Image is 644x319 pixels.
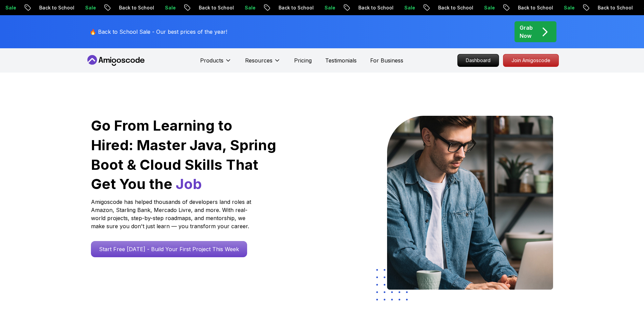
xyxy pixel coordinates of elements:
a: Pricing [294,56,312,64]
p: Back to School [167,4,213,11]
p: Sale [213,4,235,11]
p: Grab Now [520,24,533,40]
a: Dashboard [457,54,499,67]
p: Sale [133,4,155,11]
p: Back to School [7,4,53,11]
p: Back to School [566,4,612,11]
img: hero [387,116,553,290]
p: Sale [532,4,554,11]
a: Testimonials [325,56,357,64]
p: Resources [245,56,272,64]
p: Dashboard [458,54,499,67]
a: Join Amigoscode [503,54,559,67]
p: Join Amigoscode [503,54,558,67]
p: Back to School [87,4,133,11]
p: Sale [293,4,314,11]
h1: Go From Learning to Hired: Master Java, Spring Boot & Cloud Skills That Get You the [91,116,277,194]
button: Resources [245,56,281,70]
p: Back to School [486,4,532,11]
button: Products [200,56,232,70]
p: 🔥 Back to School Sale - Our best prices of the year! [90,28,227,36]
p: Sale [53,4,75,11]
p: Back to School [247,4,293,11]
p: Back to School [406,4,452,11]
a: Start Free [DATE] - Build Your First Project This Week [91,241,247,257]
p: Sale [612,4,634,11]
p: Sale [373,4,394,11]
span: Job [176,175,202,192]
p: Sale [452,4,474,11]
p: Products [200,56,223,64]
p: Amigoscode has helped thousands of developers land roles at Amazon, Starling Bank, Mercado Livre,... [91,198,253,230]
a: For Business [370,56,403,64]
p: Back to School [327,4,373,11]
